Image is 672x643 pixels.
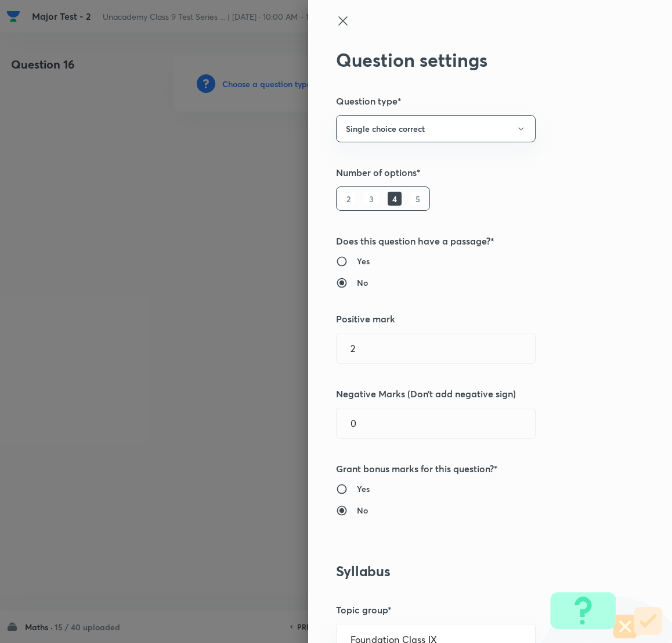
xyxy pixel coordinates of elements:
input: Negative marks [337,408,535,438]
h6: 3 [364,192,378,206]
button: Single choice correct [336,115,536,142]
h6: Yes [357,483,370,495]
h6: 2 [341,192,355,206]
h6: Yes [357,255,370,267]
h5: Number of options* [336,166,605,179]
h2: Question settings [336,49,605,71]
h5: Negative Marks (Don’t add negative sign) [336,387,605,401]
h6: No [357,276,368,289]
h6: 5 [411,192,425,206]
h5: Question type* [336,94,605,108]
h5: Positive mark [336,312,605,326]
h5: Topic group* [336,603,605,617]
h3: Syllabus [336,563,605,580]
h5: Does this question have a passage?* [336,234,605,248]
h6: 4 [388,192,402,206]
h5: Grant bonus marks for this question?* [336,462,605,476]
button: Open [529,638,531,641]
input: Positive marks [337,333,535,363]
h6: No [357,504,368,516]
